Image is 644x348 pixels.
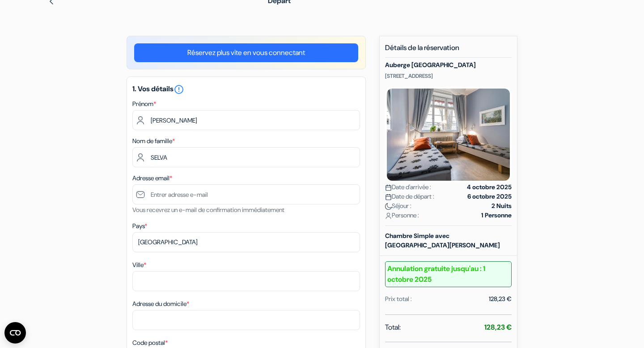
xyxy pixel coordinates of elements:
img: calendar.svg [385,184,392,191]
span: Total: [385,322,401,333]
img: moon.svg [385,203,392,210]
b: Chambre Simple avec [GEOGRAPHIC_DATA][PERSON_NAME] [385,232,500,249]
strong: 1 Personne [481,211,512,220]
p: [STREET_ADDRESS] [385,72,512,80]
span: Personne : [385,211,419,220]
button: Ouvrir le widget CMP [4,322,26,344]
strong: 2 Nuits [491,201,512,211]
b: Annulation gratuite jusqu'au : 1 octobre 2025 [385,261,512,287]
label: Prénom [132,99,156,109]
label: Ville [132,260,146,270]
label: Code postal [132,338,168,348]
label: Adresse email [132,174,172,183]
strong: 4 octobre 2025 [467,182,512,192]
h5: 1. Vos détails [132,84,360,95]
h5: Auberge [GEOGRAPHIC_DATA] [385,61,512,69]
label: Pays [132,221,147,231]
small: Vous recevrez un e-mail de confirmation immédiatement [132,206,284,214]
span: Date d'arrivée : [385,182,431,192]
strong: 128,23 € [484,323,512,332]
input: Entrer le nom de famille [132,147,360,167]
label: Adresse du domicile [132,299,189,309]
span: Séjour : [385,201,411,211]
img: calendar.svg [385,194,392,200]
input: Entrer adresse e-mail [132,184,360,204]
label: Nom de famille [132,136,175,146]
a: Réservez plus vite en vous connectant [134,43,358,62]
strong: 6 octobre 2025 [467,192,512,201]
span: Date de départ : [385,192,434,201]
div: Prix total : [385,294,412,304]
img: user_icon.svg [385,212,392,219]
a: error_outline [174,84,184,93]
h5: Détails de la réservation [385,43,512,58]
input: Entrez votre prénom [132,110,360,130]
div: 128,23 € [489,294,512,304]
i: error_outline [174,84,184,95]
